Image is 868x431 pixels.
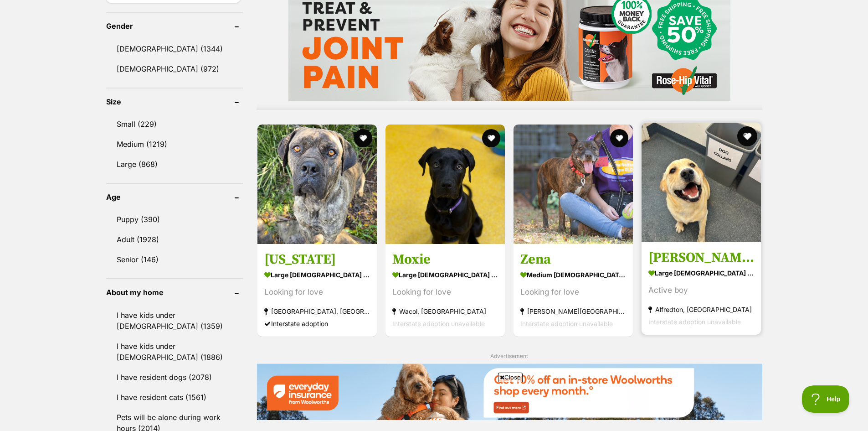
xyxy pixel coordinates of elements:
a: Everyday Insurance promotional banner [257,363,762,421]
h3: [PERSON_NAME] [648,249,754,266]
img: Moxie - Neapolitan Mastiff Dog [385,125,505,244]
a: [PERSON_NAME] large [DEMOGRAPHIC_DATA] Dog Active boy Alfredton, [GEOGRAPHIC_DATA] Interstate ado... [642,242,761,334]
a: [DEMOGRAPHIC_DATA] (1344) [106,39,243,58]
a: Zena medium [DEMOGRAPHIC_DATA] Dog Looking for love [PERSON_NAME][GEOGRAPHIC_DATA], [GEOGRAPHIC_D... [514,244,633,336]
h3: Zena [520,250,626,268]
strong: large [DEMOGRAPHIC_DATA] Dog [264,268,370,281]
strong: [PERSON_NAME][GEOGRAPHIC_DATA], [GEOGRAPHIC_DATA] [520,305,626,317]
strong: large [DEMOGRAPHIC_DATA] Dog [648,266,754,279]
div: Looking for love [392,286,498,298]
div: Looking for love [264,286,370,298]
span: Interstate adoption unavailable [648,317,741,325]
iframe: Help Scout Beacon - Open [802,385,850,413]
header: Gender [106,22,243,30]
button: favourite [610,129,628,147]
a: Small (229) [106,114,243,134]
h3: Moxie [392,250,498,268]
a: Puppy (390) [106,210,243,229]
a: I have resident cats (1561) [106,388,243,407]
span: Advertisement [490,353,528,359]
a: [DEMOGRAPHIC_DATA] (972) [106,59,243,78]
a: I have kids under [DEMOGRAPHIC_DATA] (1886) [106,337,243,367]
span: Close [498,373,523,382]
strong: large [DEMOGRAPHIC_DATA] Dog [392,268,498,281]
strong: [GEOGRAPHIC_DATA], [GEOGRAPHIC_DATA] [264,305,370,317]
a: Large (868) [106,155,243,174]
iframe: Advertisement [213,385,655,426]
span: Interstate adoption unavailable [520,319,613,327]
a: I have resident dogs (2078) [106,368,243,387]
img: Everyday Insurance promotional banner [257,363,762,420]
img: Texas - Neapolitan Mastiff Dog [257,125,377,244]
button: favourite [482,129,500,147]
header: Size [106,98,243,106]
img: Zena - Staffordshire Bull Terrier Dog [514,125,633,244]
span: Interstate adoption unavailable [392,319,485,327]
a: Adult (1928) [106,230,243,249]
a: Moxie large [DEMOGRAPHIC_DATA] Dog Looking for love Wacol, [GEOGRAPHIC_DATA] Interstate adoption ... [385,244,505,336]
div: Active boy [648,284,754,296]
strong: Alfredton, [GEOGRAPHIC_DATA] [648,303,754,315]
strong: medium [DEMOGRAPHIC_DATA] Dog [520,268,626,281]
button: favourite [738,126,758,146]
button: favourite [354,129,372,147]
strong: Wacol, [GEOGRAPHIC_DATA] [392,305,498,317]
h3: [US_STATE] [264,250,370,268]
img: Ralph - Golden Retriever Dog [642,123,761,242]
div: Looking for love [520,286,626,298]
a: Senior (146) [106,250,243,269]
header: About my home [106,288,243,296]
a: Medium (1219) [106,135,243,154]
a: [US_STATE] large [DEMOGRAPHIC_DATA] Dog Looking for love [GEOGRAPHIC_DATA], [GEOGRAPHIC_DATA] Int... [257,244,377,336]
div: Interstate adoption [264,317,370,329]
a: I have kids under [DEMOGRAPHIC_DATA] (1359) [106,306,243,336]
header: Age [106,193,243,201]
